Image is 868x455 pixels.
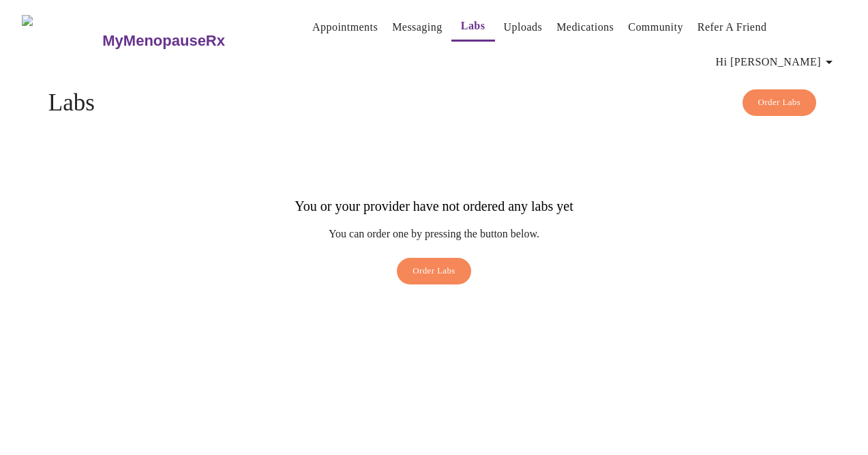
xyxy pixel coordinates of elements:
[504,18,543,37] a: Uploads
[710,48,843,76] button: Hi [PERSON_NAME]
[556,18,614,37] a: Medications
[498,14,548,41] button: Uploads
[743,89,817,116] button: Order Labs
[623,14,689,41] button: Community
[692,14,773,41] button: Refer a Friend
[698,18,767,37] a: Refer a Friend
[392,18,442,37] a: Messaging
[22,15,101,66] img: MyMenopauseRx Logo
[716,53,837,72] span: Hi [PERSON_NAME]
[758,95,801,111] span: Order Labs
[295,228,573,240] p: You can order one by pressing the button below.
[397,258,471,284] button: Order Labs
[461,16,485,35] a: Labs
[312,18,378,37] a: Appointments
[102,32,225,50] h3: MyMenopauseRx
[101,17,280,65] a: MyMenopauseRx
[387,14,447,41] button: Messaging
[393,258,475,291] a: Order Labs
[307,14,383,41] button: Appointments
[413,263,455,279] span: Order Labs
[628,18,683,37] a: Community
[551,14,619,41] button: Medications
[295,199,573,214] h3: You or your provider have not ordered any labs yet
[48,89,820,117] h4: Labs
[451,12,495,42] button: Labs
